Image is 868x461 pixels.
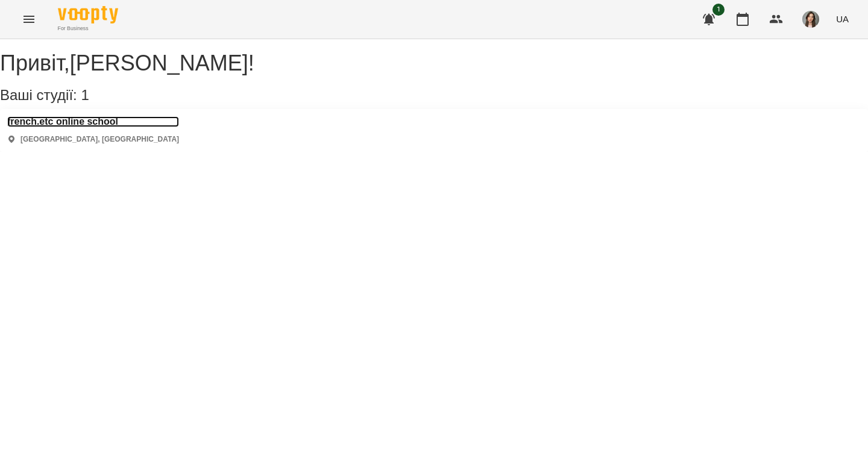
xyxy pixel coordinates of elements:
button: Menu [14,5,43,34]
span: UA [836,13,849,25]
span: 1 [712,4,725,16]
a: french.etc online school [7,116,179,127]
img: Voopty Logo [58,6,118,24]
span: 1 [81,87,89,103]
button: UA [831,8,854,30]
span: For Business [58,25,118,33]
p: [GEOGRAPHIC_DATA], [GEOGRAPHIC_DATA] [20,134,179,145]
img: b4b2e5f79f680e558d085f26e0f4a95b.jpg [802,11,819,28]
